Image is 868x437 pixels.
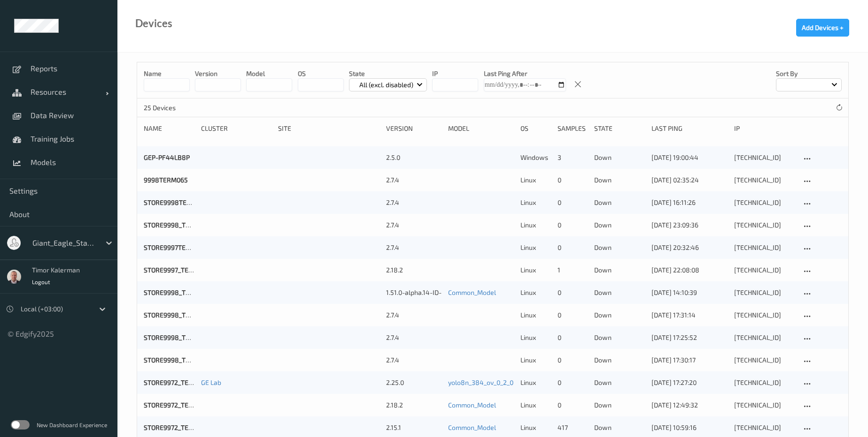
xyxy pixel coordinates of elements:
p: linux [520,378,551,387]
p: down [594,423,645,432]
div: [DATE] 14:10:39 [651,288,728,297]
a: STORE9997_TERM001 [144,266,209,274]
div: [TECHNICAL_ID] [734,220,795,230]
div: [TECHNICAL_ID] [734,153,795,162]
p: Name [144,69,190,78]
div: 2.7.4 [386,333,442,342]
div: 2.15.1 [386,423,442,432]
div: [DATE] 22:08:08 [651,265,728,275]
div: 0 [558,400,588,410]
p: version [195,69,241,78]
p: down [594,355,645,365]
p: State [349,69,427,78]
a: STORE9998_TERM065 [144,221,210,229]
div: State [594,124,645,133]
div: [TECHNICAL_ID] [734,310,795,320]
p: linux [520,400,551,410]
a: STORE9998_TERM385 [144,311,211,319]
p: model [246,69,292,78]
div: 2.7.4 [386,175,442,185]
div: [DATE] 20:32:46 [651,243,728,252]
p: IP [432,69,478,78]
div: 417 [558,423,588,432]
a: Common_Model [448,288,496,296]
div: 3 [558,153,588,162]
div: Site [278,124,379,133]
p: OS [298,69,344,78]
p: linux [520,310,551,320]
p: down [594,198,645,207]
p: linux [520,265,551,275]
div: 2.5.0 [386,153,442,162]
div: [DATE] 16:11:26 [651,198,728,207]
div: Name [144,124,194,133]
div: OS [520,124,551,133]
div: [DATE] 17:30:17 [651,355,728,365]
p: windows [520,153,551,162]
div: 2.7.4 [386,243,442,252]
div: Last Ping [651,124,728,133]
p: down [594,175,645,185]
p: linux [520,423,551,432]
a: yolo8n_384_ov_0_2_0 [448,378,513,386]
p: down [594,400,645,410]
button: Add Devices + [796,19,849,37]
div: [DATE] 17:31:14 [651,310,728,320]
div: 1 [558,265,588,275]
div: 0 [558,378,588,387]
div: 2.7.4 [386,198,442,207]
div: 0 [558,333,588,342]
a: STORE9998_TERM001 [144,288,209,296]
a: STORE9998_TERM002 [144,333,210,341]
div: [TECHNICAL_ID] [734,243,795,252]
div: 2.18.2 [386,265,442,275]
div: [TECHNICAL_ID] [734,423,795,432]
a: Common_Model [448,423,496,431]
div: [TECHNICAL_ID] [734,198,795,207]
div: [TECHNICAL_ID] [734,175,795,185]
div: 0 [558,220,588,230]
div: 0 [558,288,588,297]
div: [TECHNICAL_ID] [734,400,795,410]
div: 2.7.4 [386,220,442,230]
p: Last Ping After [484,69,566,78]
p: linux [520,333,551,342]
p: All (excl. disabled) [356,80,417,90]
p: down [594,243,645,252]
p: 25 Devices [144,103,214,113]
div: [TECHNICAL_ID] [734,265,795,275]
a: STORE9997TERM001 [144,243,206,251]
p: linux [520,175,551,185]
div: [TECHNICAL_ID] [734,378,795,387]
div: 2.25.0 [386,378,442,387]
div: [DATE] 17:27:20 [651,378,728,387]
div: Samples [558,124,588,133]
div: 0 [558,175,588,185]
a: GEP-PF44LB8P [144,153,190,161]
p: down [594,310,645,320]
p: down [594,288,645,297]
div: [TECHNICAL_ID] [734,333,795,342]
div: [DATE] 19:00:44 [651,153,728,162]
p: down [594,378,645,387]
div: 1.51.0-alpha.14-ID-5480 [386,288,442,297]
div: version [386,124,442,133]
div: 2.7.4 [386,310,442,320]
a: STORE9972_TERM002 [144,401,209,409]
div: [DATE] 12:49:32 [651,400,728,410]
p: linux [520,243,551,252]
div: [DATE] 10:59:16 [651,423,728,432]
div: Devices [135,19,172,28]
div: 0 [558,198,588,207]
p: linux [520,288,551,297]
a: Common_Model [448,401,496,409]
p: down [594,153,645,162]
p: linux [520,355,551,365]
div: 2.18.2 [386,400,442,410]
p: linux [520,220,551,230]
div: 2.7.4 [386,355,442,365]
p: down [594,220,645,230]
div: [DATE] 23:09:36 [651,220,728,230]
div: 0 [558,355,588,365]
div: Cluster [201,124,272,133]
